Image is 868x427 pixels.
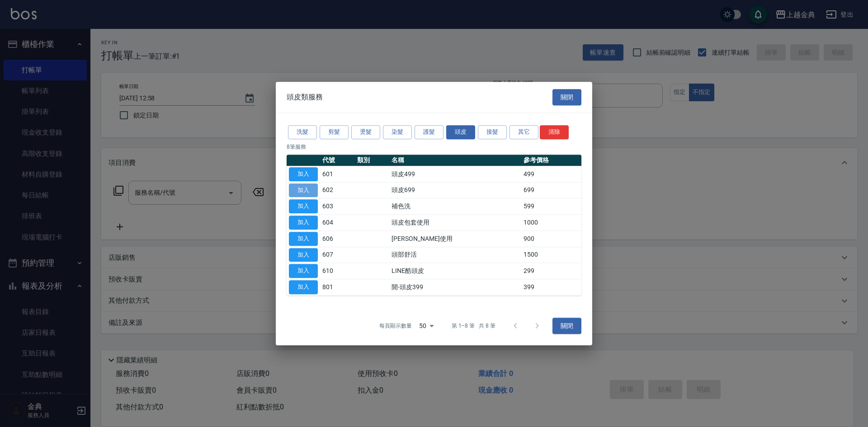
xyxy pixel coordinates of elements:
td: 1000 [521,215,581,231]
td: 補色洗 [389,198,521,215]
td: 頭皮499 [389,166,521,183]
td: 頭皮699 [389,182,521,198]
span: 頭皮類服務 [287,93,323,102]
td: 699 [521,182,581,198]
td: 603 [320,198,355,215]
button: 染髮 [383,125,412,139]
button: 關閉 [552,318,581,334]
button: 加入 [289,264,318,278]
td: 頭部舒活 [389,247,521,263]
button: 接髮 [478,125,507,139]
td: 601 [320,166,355,183]
p: 8 筆服務 [287,143,581,151]
button: 加入 [289,200,318,214]
button: 清除 [540,125,569,139]
td: 604 [320,215,355,231]
td: 開-頭皮399 [389,279,521,296]
td: 599 [521,198,581,215]
button: 洗髮 [288,125,317,139]
td: 299 [521,263,581,279]
button: 加入 [289,216,318,230]
td: 399 [521,279,581,296]
div: 50 [415,314,437,338]
td: 607 [320,247,355,263]
button: 加入 [289,248,318,262]
th: 代號 [320,155,355,166]
p: 每頁顯示數量 [379,322,412,330]
button: 頭皮 [446,125,475,139]
button: 加入 [289,280,318,294]
td: 499 [521,166,581,183]
button: 剪髮 [320,125,349,139]
button: 護髮 [415,125,443,139]
td: [PERSON_NAME]使用 [389,231,521,247]
p: 第 1–8 筆 共 8 筆 [452,322,495,330]
td: 801 [320,279,355,296]
button: 加入 [289,183,318,197]
th: 參考價格 [521,155,581,166]
td: 頭皮包套使用 [389,215,521,231]
button: 加入 [289,167,318,181]
td: 1500 [521,247,581,263]
td: 606 [320,231,355,247]
td: 602 [320,182,355,198]
td: LINE酷頭皮 [389,263,521,279]
button: 加入 [289,232,318,246]
button: 燙髮 [351,125,380,139]
button: 其它 [509,125,538,139]
th: 類別 [355,155,390,166]
td: 900 [521,231,581,247]
button: 關閉 [552,89,581,106]
th: 名稱 [389,155,521,166]
td: 610 [320,263,355,279]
